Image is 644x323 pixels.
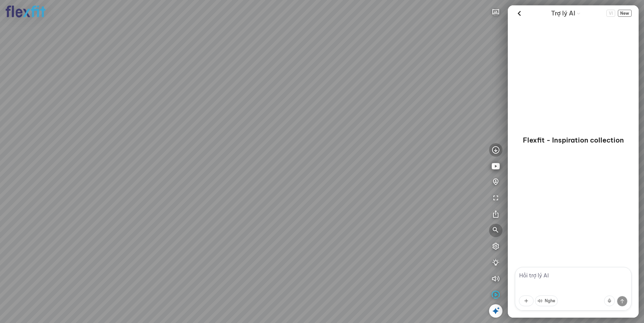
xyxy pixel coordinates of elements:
[5,5,46,18] img: logo
[523,136,624,145] p: Flexfit - Inspiration collection
[551,9,575,18] span: Trợ lý AI
[618,10,632,17] span: New
[618,10,632,17] button: New Chat
[606,10,615,17] button: Change language
[492,162,500,170] img: type_play_youtu_JP263CW4DU43.svg
[551,8,581,18] div: AI Guide options
[535,295,558,306] button: Nghe
[606,10,615,17] span: VI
